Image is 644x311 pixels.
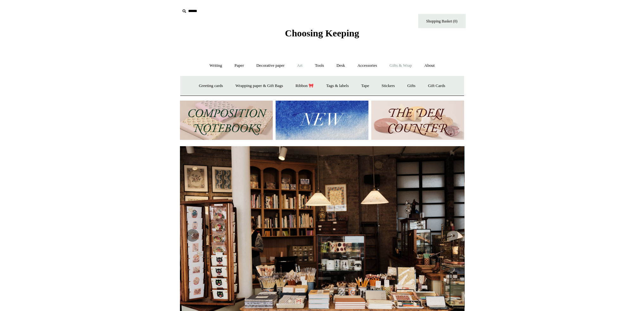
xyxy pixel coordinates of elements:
[445,229,458,242] button: Next
[276,101,368,140] img: New.jpg__PID:f73bdf93-380a-4a35-bcfe-7823039498e1
[371,101,464,140] img: The Deli Counter
[418,57,440,74] a: About
[251,57,290,74] a: Decorative paper
[352,57,383,74] a: Accessories
[230,78,289,94] a: Wrapping paper & Gift Bags
[285,28,359,38] span: Choosing Keeping
[291,57,308,74] a: Art
[355,78,375,94] a: Tape
[204,57,228,74] a: Writing
[193,78,229,94] a: Greeting cards
[376,78,400,94] a: Stickers
[321,78,354,94] a: Tags & labels
[180,101,273,140] img: 202302 Composition ledgers.jpg__PID:69722ee6-fa44-49dd-a067-31375e5d54ec
[402,78,421,94] a: Gifts
[309,57,330,74] a: Tools
[422,78,451,94] a: Gift Cards
[229,57,250,74] a: Paper
[418,14,466,28] a: Shopping Basket (0)
[331,57,351,74] a: Desk
[384,57,418,74] a: Gifts & Wrap
[186,229,199,242] button: Previous
[285,33,359,37] a: Choosing Keeping
[290,78,320,94] a: Ribbon 🎀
